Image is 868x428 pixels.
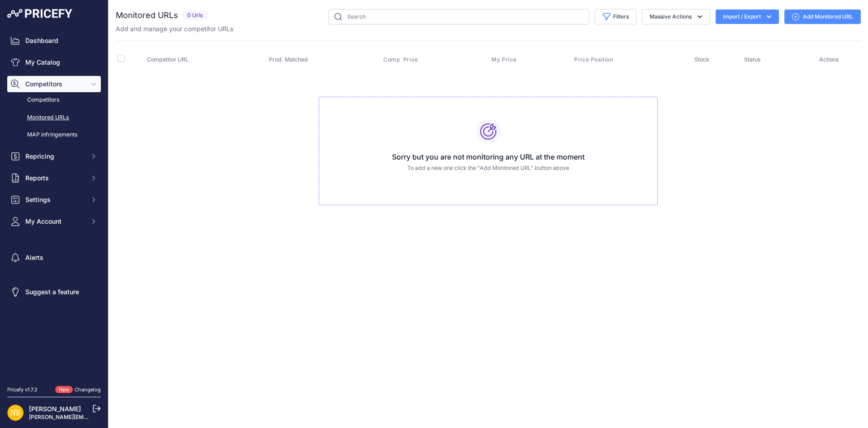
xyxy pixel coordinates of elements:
span: Comp. Price [383,56,418,63]
button: Reports [7,170,101,186]
button: Settings [7,192,101,208]
button: Price Position [574,56,615,63]
a: My Catalog [7,54,101,71]
button: Massive Actions [642,9,710,24]
a: Dashboard [7,33,101,49]
span: Competitors [25,80,85,89]
h2: Monitored URLs [116,9,178,22]
span: Stock [694,56,709,63]
a: Changelog [75,386,101,393]
nav: Sidebar [7,33,101,375]
a: Add Monitored URL [784,9,861,24]
span: Reports [25,174,85,183]
a: Monitored URLs [7,110,101,126]
button: Repricing [7,148,101,165]
span: Price Position [574,56,613,63]
a: Competitors [7,92,101,108]
button: My Price [491,56,519,63]
a: Suggest a feature [7,284,101,300]
span: 0 Urls [182,10,208,21]
button: Import / Export [716,9,779,24]
div: Pricefy v1.7.2 [7,386,38,394]
span: Status [744,56,761,63]
span: Repricing [25,152,85,161]
a: Alerts [7,249,101,266]
h3: Sorry but you are not monitoring any URL at the moment [326,151,650,162]
span: Competitor URL [147,56,189,63]
span: My Account [25,217,85,226]
a: MAP infringements [7,127,101,143]
button: Competitors [7,76,101,92]
p: To add a new one click the "Add Monitored URL" button above [326,164,650,173]
a: [PERSON_NAME][EMAIL_ADDRESS][DOMAIN_NAME] [29,414,168,420]
img: Pricefy Logo [7,9,72,18]
span: Prod. Matched [269,56,308,63]
input: Search [329,9,589,24]
p: Add and manage your competitor URLs [116,24,233,33]
span: New [55,386,73,394]
button: Filters [594,9,637,24]
button: My Account [7,213,101,230]
span: Settings [25,195,85,204]
a: [PERSON_NAME] [29,405,81,413]
span: Actions [819,56,839,63]
button: Comp. Price [383,56,420,63]
span: My Price [491,56,517,63]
